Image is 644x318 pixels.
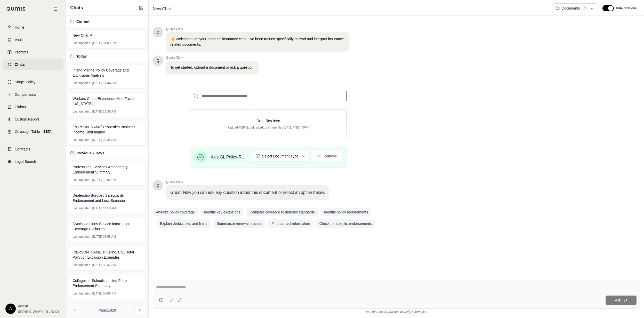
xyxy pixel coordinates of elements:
[92,206,116,210] span: [DATE] 11:58 AM
[92,235,116,239] span: [DATE] 08:58 AM
[170,36,345,47] p: 👋 Welcome!! I'm your personal insurance clerk. I've been trained specifically to read and interpr...
[214,219,265,228] button: Summarize renewal process
[18,309,60,314] span: Brown & Brown Insurance
[92,41,116,45] span: [DATE] 01:09 PM
[3,126,63,137] a: Coverage TableBETA
[92,291,116,296] span: [DATE] 02:09 PM
[170,65,254,70] p: To get started, upload a document or ask a question.
[316,219,375,228] button: Check for specific endorsements
[73,291,91,296] span: Last updated:
[73,178,91,182] span: Last updated:
[3,34,63,45] a: Vault
[606,296,637,305] button: Ask
[616,6,637,10] span: Hide Citations
[211,154,248,160] span: Axis GL Policy-RTLR.pdf
[73,221,142,232] span: Overhead Lines Service Interruption Coverage Exclusion
[151,5,548,13] div: Edit Title
[70,4,83,11] span: Chats
[15,129,40,134] span: Coverage Table
[3,156,63,167] a: Legal Search
[73,250,142,260] span: [PERSON_NAME] Plus Inc. CGL Total Pollution Exclusion Examples
[92,138,116,142] span: [DATE] 09:38 AM
[73,193,142,203] span: Dealership Burglary Safeguards Endorsement and Loss Scenario
[268,219,313,228] button: Find contact information
[246,208,318,216] button: Compare coverage to industry standards
[73,109,91,114] span: Last updated:
[92,263,116,267] span: [DATE] 08:47 AM
[201,208,243,216] button: Identify key exclusions
[73,41,91,45] span: Last updated:
[73,235,91,239] span: Last updated:
[138,5,144,11] button: New Chat
[552,3,598,13] button: Documents1
[42,129,53,134] span: BETA
[153,309,640,314] div: *Use references provided to verify information.
[199,118,338,123] p: Drop files here
[157,183,159,188] span: Hello
[3,114,63,125] a: Custom Report
[76,19,90,24] span: Current
[3,101,63,113] a: Claims
[157,30,159,35] span: Hello
[157,58,159,63] span: Hello
[6,7,26,11] img: Qumis Logo
[15,62,25,67] span: Chats
[73,278,142,288] span: Colleges or Schools Limited Form Endorsement Summary
[15,117,39,122] span: Custom Report
[15,50,28,55] span: Prompts
[15,147,30,152] span: Contracts
[3,76,63,88] a: Single Policy
[18,304,60,309] span: Anesti
[199,125,338,130] p: Upload PDF, Excel, Word, or image files (JPG, PNG, TIFF)
[73,138,91,142] span: Last updated:
[73,33,88,38] span: New Chat
[73,68,142,78] span: Inland Marine Policy Coverage and Exclusions Analysis
[73,263,91,267] span: Last updated:
[312,151,342,161] button: Remove
[51,5,60,13] button: Collapse sidebar
[151,5,173,13] span: New Chat
[15,92,36,97] span: Comparisons
[73,81,91,85] span: Last updated:
[582,6,588,11] span: 1
[76,150,104,156] span: Previous 7 Days
[166,180,329,184] span: Qumis Clerk
[15,159,36,164] span: Legal Search
[562,6,580,11] span: Documents
[92,81,116,85] span: [DATE] 11:44 AM
[166,27,349,31] span: Qumis Clerk
[5,304,16,314] div: A
[3,89,63,100] a: Comparisons
[3,59,63,70] a: Chats
[73,96,142,106] span: Workers Comp Experience Mod Factor [US_STATE]
[73,206,91,210] span: Last updated:
[99,308,116,313] span: Page 1 of 28
[153,208,198,216] button: Analyze policy coverage
[73,164,142,175] span: Professional Services Amendatory Endorsement Summary
[76,54,87,59] span: Today
[15,37,23,42] span: Vault
[321,208,371,216] button: Identify policy requirements
[170,189,325,196] p: Great! Now you can ask any question about this document or select an option below.
[157,219,211,228] button: Explain deductibles and limits
[615,298,621,302] span: Ask
[73,124,142,135] span: [PERSON_NAME] Properties Business Income Limit Inquiry
[3,22,63,33] a: Home
[92,178,116,182] span: [DATE] 12:00 PM
[3,46,63,58] a: Prompts
[3,144,63,155] a: Contracts
[166,55,259,60] span: Qumis Clerk
[15,104,26,109] span: Claims
[92,109,116,114] span: [DATE] 11:39 AM
[15,79,35,85] span: Single Policy
[15,25,24,30] span: Home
